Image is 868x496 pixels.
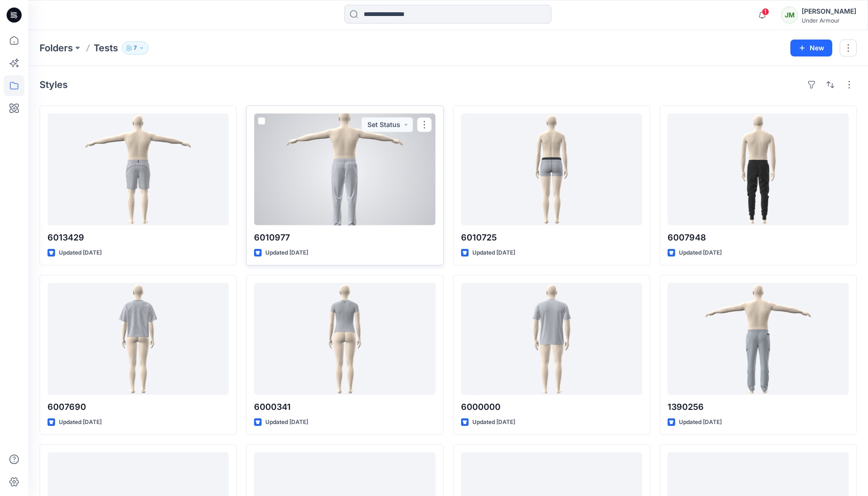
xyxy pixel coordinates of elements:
[134,43,137,53] p: 7
[472,248,515,258] p: Updated [DATE]
[461,400,642,414] p: 6000000
[781,7,798,24] div: JM
[48,113,229,225] a: 6013429
[668,400,849,414] p: 1390256
[461,113,642,225] a: 6010725
[40,41,73,55] a: Folders
[94,41,118,55] p: Tests
[48,283,229,395] a: 6007690
[679,417,722,427] p: Updated [DATE]
[254,231,435,244] p: 6010977
[461,283,642,395] a: 6000000
[668,283,849,395] a: 1390256
[265,417,308,427] p: Updated [DATE]
[254,283,435,395] a: 6000341
[762,8,769,16] span: 1
[59,417,102,427] p: Updated [DATE]
[802,6,856,17] div: [PERSON_NAME]
[802,17,856,24] div: Under Armour
[679,248,722,258] p: Updated [DATE]
[254,400,435,414] p: 6000341
[48,231,229,244] p: 6013429
[461,231,642,244] p: 6010725
[254,113,435,225] a: 6010977
[59,248,102,258] p: Updated [DATE]
[668,113,849,225] a: 6007948
[472,417,515,427] p: Updated [DATE]
[48,400,229,414] p: 6007690
[668,231,849,244] p: 6007948
[122,41,149,55] button: 7
[40,79,68,90] h4: Styles
[790,40,832,56] button: New
[265,248,308,258] p: Updated [DATE]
